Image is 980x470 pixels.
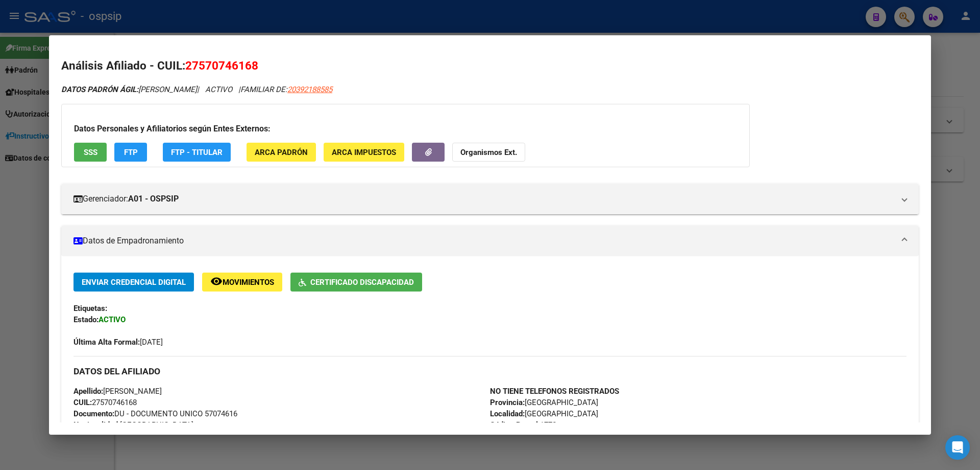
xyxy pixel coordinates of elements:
strong: Última Alta Formal: [73,338,140,347]
span: [PERSON_NAME] [61,85,197,94]
strong: DATOS PADRÓN ÁGIL: [61,85,138,94]
button: FTP [114,143,147,162]
strong: Nacionalidad: [73,420,120,430]
span: DU - DOCUMENTO UNICO 57074616 [73,409,237,418]
strong: A01 - OSPSIP [128,193,179,205]
i: | ACTIVO | [61,85,332,94]
span: Enviar Credencial Digital [82,278,186,287]
strong: Apellido: [73,387,103,396]
button: Organismos Ext. [452,143,525,162]
button: ARCA Padrón [247,143,316,162]
span: [PERSON_NAME] [73,387,162,396]
span: Certificado Discapacidad [310,278,414,287]
strong: Estado: [73,315,99,324]
strong: CUIL: [73,398,92,407]
button: ARCA Impuestos [324,143,404,162]
span: ARCA Impuestos [332,148,396,157]
strong: Provincia: [490,398,525,407]
span: 27570746168 [185,59,258,72]
span: [DATE] [73,338,163,347]
span: [GEOGRAPHIC_DATA] [73,420,193,430]
span: ARCA Padrón [255,148,308,157]
span: SSS [84,148,97,157]
h3: DATOS DEL AFILIADO [73,366,906,377]
span: Movimientos [223,278,274,287]
span: 1772 [490,420,556,430]
div: Open Intercom Messenger [945,435,970,460]
span: 20392188585 [287,85,332,94]
span: FAMILIAR DE: [240,85,332,94]
strong: Localidad: [490,409,525,418]
strong: Código Postal: [490,420,540,430]
button: FTP - Titular [163,143,231,162]
strong: Documento: [73,409,114,418]
button: Movimientos [202,273,282,292]
strong: ACTIVO [99,315,126,324]
span: FTP - Titular [171,148,223,157]
mat-icon: remove_red_eye [210,275,223,287]
span: 27570746168 [73,398,137,407]
span: FTP [124,148,138,157]
span: [GEOGRAPHIC_DATA] [490,409,598,418]
h2: Análisis Afiliado - CUIL: [61,57,919,75]
mat-panel-title: Gerenciador: [73,193,894,205]
mat-panel-title: Datos de Empadronamiento [73,235,894,247]
button: Enviar Credencial Digital [73,273,194,292]
span: [GEOGRAPHIC_DATA] [490,398,598,407]
mat-expansion-panel-header: Datos de Empadronamiento [61,226,919,256]
h3: Datos Personales y Afiliatorios según Entes Externos: [74,123,737,135]
mat-expansion-panel-header: Gerenciador:A01 - OSPSIP [61,184,919,214]
button: Certificado Discapacidad [290,273,422,292]
strong: NO TIENE TELEFONOS REGISTRADOS [490,387,619,396]
strong: Organismos Ext. [460,148,517,157]
strong: Etiquetas: [73,304,107,313]
button: SSS [74,143,107,162]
